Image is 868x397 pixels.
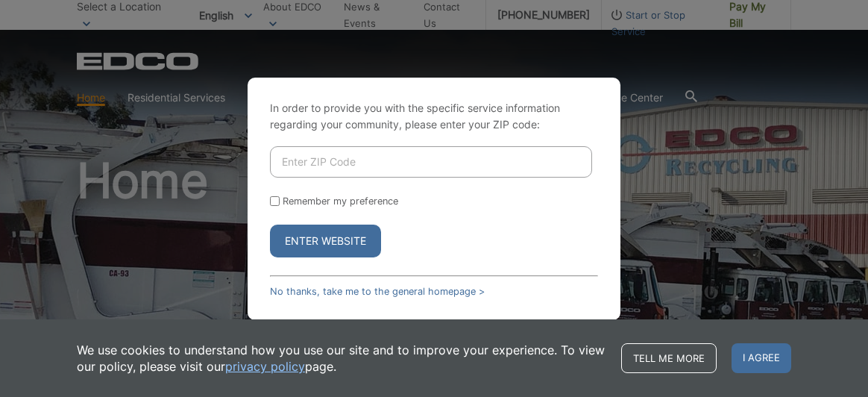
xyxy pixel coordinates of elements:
[270,146,592,178] input: Enter ZIP Code
[270,286,485,297] a: No thanks, take me to the general homepage >
[621,343,717,373] a: Tell me more
[283,196,398,207] label: Remember my preference
[732,343,791,373] span: I agree
[77,342,606,375] p: We use cookies to understand how you use our site and to improve your experience. To view our pol...
[225,358,305,375] a: privacy policy
[270,100,598,133] p: In order to provide you with the specific service information regarding your community, please en...
[270,225,381,257] button: Enter Website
